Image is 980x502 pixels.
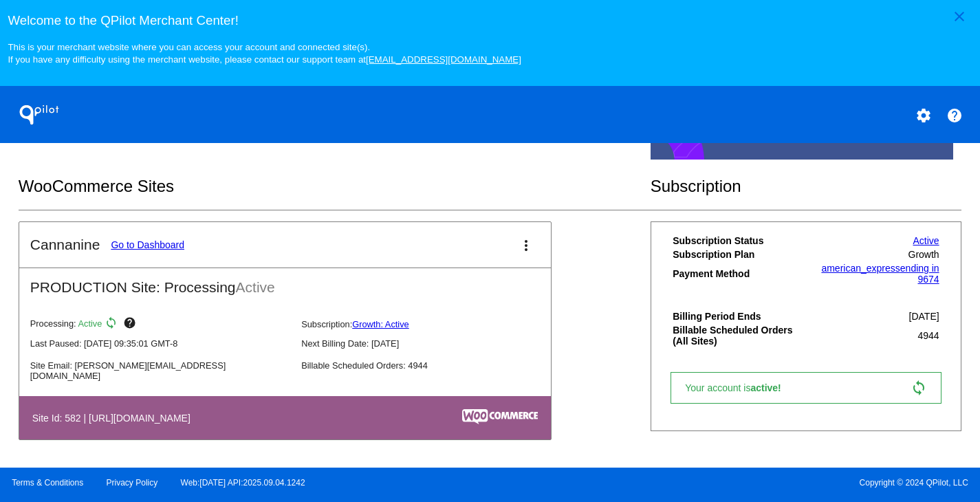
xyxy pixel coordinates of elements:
span: Growth [908,249,939,260]
h3: Welcome to the QPilot Merchant Center! [8,13,972,28]
mat-icon: close [951,8,968,25]
a: Growth: Active [352,319,409,329]
h2: WooCommerce Sites [19,177,651,196]
mat-icon: settings [915,107,932,124]
a: american_expressending in 9674 [821,263,939,285]
span: Copyright © 2024 QPilot, LLC [502,478,968,488]
small: This is your merchant website where you can access your account and connected site(s). If you hav... [8,42,521,65]
h2: Cannanine [30,237,100,253]
a: Your account isactive! sync [671,372,941,404]
mat-icon: help [946,107,963,124]
p: Subscription: [301,319,561,329]
img: c53aa0e5-ae75-48aa-9bee-956650975ee5 [462,409,538,424]
mat-icon: sync [911,380,927,396]
th: Subscription Status [672,234,806,247]
p: Billable Scheduled Orders: 4944 [301,360,561,371]
mat-icon: sync [105,316,121,333]
span: [DATE] [909,311,939,322]
th: Subscription Plan [672,248,806,261]
a: Privacy Policy [107,478,158,488]
mat-icon: help [123,316,140,333]
h2: PRODUCTION Site: Processing [19,268,551,296]
h1: QPilot [12,101,67,129]
p: Next Billing Date: [DATE] [301,338,561,349]
th: Billing Period Ends [672,310,806,323]
span: Active [236,279,275,295]
p: Last Paused: [DATE] 09:35:01 GMT-8 [30,338,290,349]
span: 4944 [917,330,939,341]
a: Go to Dashboard [111,239,184,250]
p: Processing: [30,316,290,333]
th: Billable Scheduled Orders (All Sites) [672,324,806,347]
a: Web:[DATE] API:2025.09.04.1242 [181,478,305,488]
span: Your account is [685,382,795,393]
a: Active [913,235,939,246]
a: Terms & Conditions [12,478,83,488]
p: Site Email: [PERSON_NAME][EMAIL_ADDRESS][DOMAIN_NAME] [30,360,290,381]
span: active! [750,382,787,393]
span: american_express [821,263,900,274]
a: [EMAIL_ADDRESS][DOMAIN_NAME] [366,54,521,65]
h2: Subscription [651,177,962,196]
h4: Site Id: 582 | [URL][DOMAIN_NAME] [32,413,197,424]
mat-icon: more_vert [518,237,534,254]
th: Payment Method [672,262,806,285]
span: Active [78,319,102,329]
